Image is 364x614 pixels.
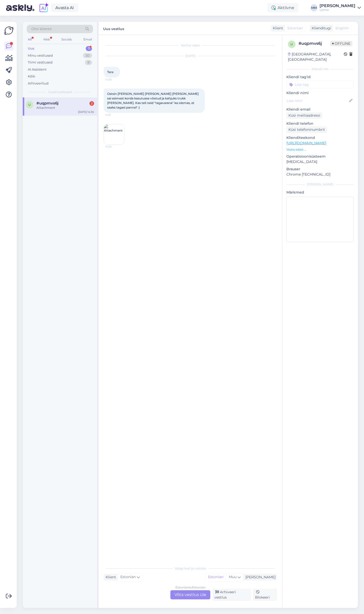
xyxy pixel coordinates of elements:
[286,190,354,195] p: Märkmed
[206,573,226,581] div: Estonian
[175,585,206,590] div: Estonian to Estonian
[104,54,277,58] div: [DATE]
[286,172,354,177] p: Chrome [TECHNICAL_ID]
[287,26,303,31] span: Estonian
[60,36,73,43] div: Socials
[105,145,124,149] span: 14:32
[36,101,58,105] span: #uqpmvs6j
[28,103,31,107] span: u
[103,25,124,32] label: Uus vestlus
[320,4,355,8] div: [PERSON_NAME]
[51,4,78,12] a: Avasta AI
[212,589,251,601] div: Arhiveeri vestlus
[290,42,293,46] span: u
[104,575,116,580] div: Klient
[28,53,53,58] div: Minu vestlused
[48,90,72,94] span: Uued vestlused
[310,26,331,31] div: Klienditugi
[287,98,348,103] input: Lisa nimi
[105,113,124,117] span: 14:31
[170,590,210,599] div: Võta vestlus üle
[320,8,355,12] div: Lenne
[104,43,277,48] div: Vestlus algas
[86,46,92,51] div: 1
[28,74,35,79] div: Kõik
[310,4,317,11] div: MM
[253,589,277,601] div: Blokeeri
[229,575,237,579] span: Muu
[120,574,136,580] span: Estonian
[267,3,298,12] div: Aktiivne
[286,90,354,96] p: Kliendi nimi
[36,105,94,110] div: Attachment
[286,135,354,140] p: Klienditeekond
[330,41,352,46] span: Offline
[286,74,354,80] p: Kliendi tag'id
[82,36,93,43] div: Email
[243,575,276,580] div: [PERSON_NAME]
[83,53,92,58] div: 30
[286,159,354,164] p: [MEDICAL_DATA]
[42,36,51,43] div: Web
[105,78,124,81] span: 14:30
[28,67,47,72] div: AI Assistent
[31,26,52,32] span: Otsi kliente
[286,154,354,159] p: Operatsioonisüsteem
[27,36,33,43] div: All
[286,166,354,172] p: Brauser
[320,4,361,12] a: [PERSON_NAME]Lenne
[335,26,349,31] span: English
[286,126,327,133] div: Küsi telefoninumbrit
[28,60,53,65] div: Tiimi vestlused
[28,81,49,86] div: Arhiveeritud
[286,112,322,119] div: Küsi meiliaadressi
[107,92,199,109] span: Ostsin [PERSON_NAME] [PERSON_NAME] [PERSON_NAME] sai esimest korda kasutusse võetud ja kahjuks tr...
[286,182,354,187] div: [PERSON_NAME]
[78,110,94,114] div: [DATE] 14:30
[85,60,92,65] div: 8
[107,70,113,74] span: Tere
[299,40,330,47] div: # uqpmvs6j
[286,107,354,112] p: Kliendi email
[4,26,14,35] img: Askly Logo
[271,26,283,31] div: Klient
[286,141,326,145] a: [URL][DOMAIN_NAME]
[288,52,344,62] div: [GEOGRAPHIC_DATA], [GEOGRAPHIC_DATA]
[89,101,94,106] div: 2
[286,67,354,71] div: Kliendi info
[286,81,354,88] input: Lisa tag
[28,46,34,51] div: Uus
[104,124,124,144] img: Attachment
[104,566,277,571] div: Valige keel ja vastake
[286,121,354,126] p: Kliendi telefon
[286,147,354,152] p: Vaata edasi ...
[38,3,49,13] img: explore-ai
